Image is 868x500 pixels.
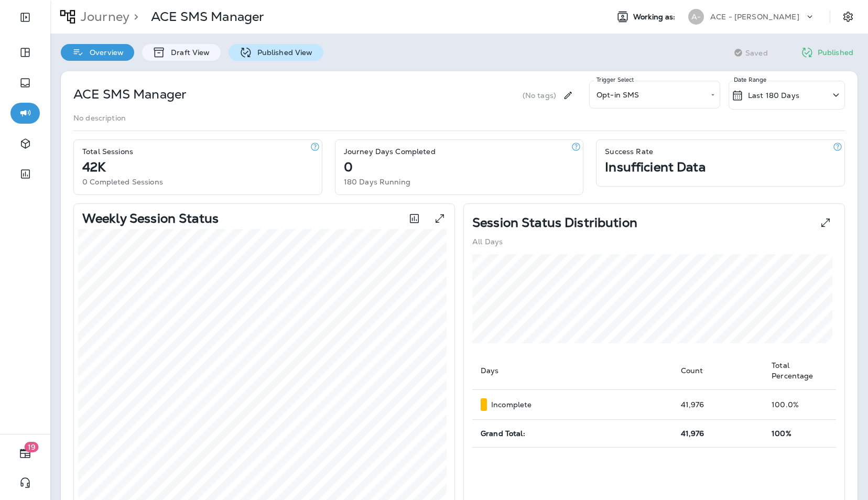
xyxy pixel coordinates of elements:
[815,212,836,233] button: View Pie expanded to full screen
[688,9,704,25] div: A-
[596,76,634,84] label: Trigger Select
[633,13,678,21] span: Working as:
[404,208,425,229] button: Toggle between session count and session percentage
[818,48,853,57] p: Published
[84,48,124,57] p: Overview
[82,178,163,186] p: 0 Completed Sessions
[710,13,799,21] p: ACE - [PERSON_NAME]
[472,219,637,227] p: Session Status Distribution
[166,48,210,57] p: Draft View
[252,48,313,57] p: Published View
[10,7,40,28] button: Expand Sidebar
[745,49,768,57] span: Saved
[523,91,556,100] p: (No tags)
[10,443,40,464] button: 19
[681,429,704,438] span: 41,976
[82,214,219,223] p: Weekly Session Status
[73,114,126,122] p: No description
[558,81,578,110] div: Edit
[734,75,768,84] p: Date Range
[589,81,720,108] div: Opt-in SMS
[472,237,503,246] p: All Days
[472,352,672,390] th: Days
[129,9,138,25] p: >
[763,390,836,420] td: 100.0 %
[772,429,791,438] span: 100%
[429,208,450,229] button: View graph expanded to full screen
[748,91,799,100] p: Last 180 Days
[672,352,764,390] th: Count
[151,9,264,25] p: ACE SMS Manager
[73,86,187,103] p: ACE SMS Manager
[344,178,410,186] p: 180 Days Running
[344,163,353,171] p: 0
[77,9,129,25] p: Journey
[481,429,525,438] span: Grand Total:
[82,147,133,156] p: Total Sessions
[25,442,39,452] span: 19
[839,7,858,26] button: Settings
[344,147,436,156] p: Journey Days Completed
[605,147,653,156] p: Success Rate
[491,400,531,409] p: Incomplete
[672,390,764,420] td: 41,976
[605,163,705,171] p: Insufficient Data
[763,352,836,390] th: Total Percentage
[82,163,105,171] p: 42K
